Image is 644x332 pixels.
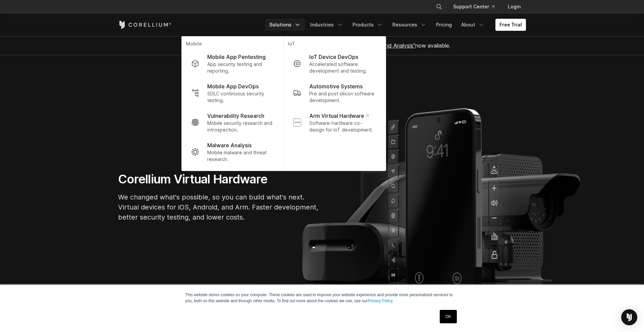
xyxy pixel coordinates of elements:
p: Arm Virtual Hardware [309,112,369,120]
p: We changed what's possible, so you can build what's next. Virtual devices for iOS, Android, and A... [118,192,319,222]
a: Arm Virtual Hardware Software-hardware co-design for IoT development. [288,108,382,137]
h1: Corellium Virtual Hardware [118,172,319,187]
a: Pricing [432,19,456,31]
a: Free Trial [495,19,526,31]
p: App security testing and reporting. [207,61,274,74]
a: Industries [306,19,347,31]
p: IoT Device DevOps [309,53,358,61]
a: Mobile App Pentesting App security testing and reporting. [186,49,279,78]
p: IoT [288,40,382,49]
a: IoT Device DevOps Accelerated software development and testing. [288,49,382,78]
p: Malware Analysis [207,141,252,149]
a: Privacy Policy. [368,299,393,303]
a: About [457,19,489,31]
p: Pre and post silicon software development. [309,90,376,104]
a: Malware Analysis Mobile malware and threat research. [186,137,279,167]
a: Login [502,1,526,13]
p: Mobile App Pentesting [207,53,266,61]
p: Accelerated software development and testing. [309,61,376,74]
p: This website stores cookies on your computer. These cookies are used to improve your website expe... [185,292,459,304]
p: Automotive Systems [309,82,363,90]
a: Resources [388,19,431,31]
p: Mobile malware and threat research. [207,149,274,163]
button: Search [433,1,445,13]
a: Support Center [448,1,500,13]
p: Software-hardware co-design for IoT development. [309,120,376,133]
a: Mobile App DevOps SDLC continuous security testing. [186,78,279,108]
p: Mobile [186,40,279,49]
a: Products [348,19,387,31]
p: Vulnerability Research [207,112,264,120]
div: Navigation Menu [265,19,526,31]
a: Corellium Home [118,21,171,29]
a: Vulnerability Research Mobile security research and introspection. [186,108,279,137]
div: Navigation Menu [428,1,526,13]
a: Automotive Systems Pre and post silicon software development. [288,78,382,108]
div: Open Intercom Messenger [621,309,637,325]
p: Mobile App DevOps [207,82,259,90]
p: Mobile security research and introspection. [207,120,274,133]
p: SDLC continuous security testing. [207,90,274,104]
a: Solutions [265,19,305,31]
a: OK [440,310,457,323]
